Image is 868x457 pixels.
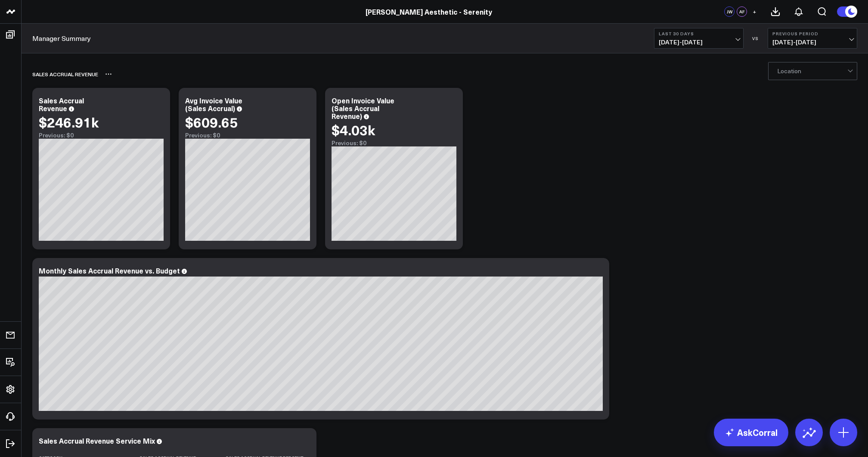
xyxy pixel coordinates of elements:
button: Last 30 Days[DATE]-[DATE] [654,28,744,49]
span: [DATE] - [DATE] [659,39,739,46]
div: $246.91k [39,114,99,130]
span: [DATE] - [DATE] [772,39,852,46]
div: AF [737,6,747,17]
div: Previous: $0 [332,140,456,146]
div: Avg Invoice Value (Sales Accrual) [185,96,242,113]
div: JW [724,6,735,17]
div: $609.65 [185,114,238,130]
a: AskCorral [714,419,788,446]
div: Open Invoice Value (Sales Accrual Revenue) [332,96,394,121]
div: VS [748,36,763,41]
b: Last 30 Days [659,31,739,36]
div: Sales Accrual Revenue [39,96,84,113]
button: Previous Period[DATE]-[DATE] [768,28,857,49]
a: Manager Summary [32,34,91,43]
div: Previous: $0 [185,132,310,139]
div: Previous: $0 [39,132,164,139]
div: Sales Accrual Revenue Service Mix [39,436,155,445]
button: + [749,6,759,17]
div: $4.03k [332,122,375,137]
a: [PERSON_NAME] Aesthetic - Serenity [366,7,492,16]
div: Monthly Sales Accrual Revenue vs. Budget [39,266,180,275]
div: Sales Accrual Revenue [32,64,98,84]
span: + [753,9,756,15]
b: Previous Period [772,31,852,36]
